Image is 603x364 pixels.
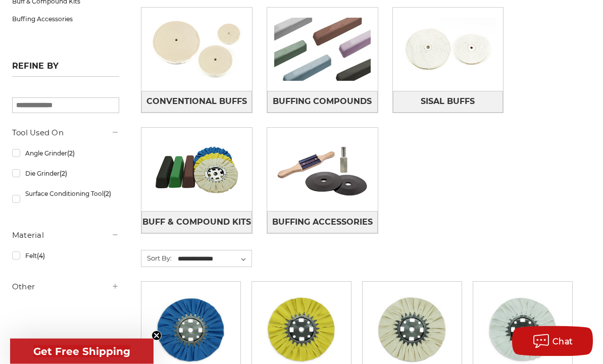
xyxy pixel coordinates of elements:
[267,212,378,234] a: Buffing Accessories
[141,91,252,114] a: Conventional Buffs
[104,190,111,198] span: (2)
[512,326,593,356] button: Chat
[12,247,119,265] a: Felt
[272,214,373,231] span: Buffing Accessories
[12,145,119,163] a: Angle Grinder
[141,251,172,266] label: Sort By:
[142,214,251,231] span: Buff & Compound Kits
[141,131,252,209] img: Buff & Compound Kits
[146,93,247,111] span: Conventional Buffs
[12,11,119,28] a: Buffing Accessories
[10,339,154,364] div: Get Free ShippingClose teaser
[60,170,67,178] span: (2)
[267,131,378,209] img: Buffing Accessories
[33,345,130,357] span: Get Free Shipping
[141,212,252,234] a: Buff & Compound Kits
[152,331,162,341] button: Close teaser
[267,91,378,114] a: Buffing Compounds
[12,230,119,242] h5: Material
[176,252,252,267] select: Sort By:
[267,11,378,88] img: Buffing Compounds
[12,281,119,293] h5: Other
[12,127,119,139] h5: Tool Used On
[393,11,504,88] img: Sisal Buffs
[421,93,475,111] span: Sisal Buffs
[37,252,45,260] span: (4)
[552,337,573,346] span: Chat
[273,93,372,111] span: Buffing Compounds
[12,165,119,183] a: Die Grinder
[67,150,75,158] span: (2)
[12,62,119,77] h5: Refine by
[12,185,119,214] a: Surface Conditioning Tool
[393,91,504,114] a: Sisal Buffs
[141,11,252,88] img: Conventional Buffs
